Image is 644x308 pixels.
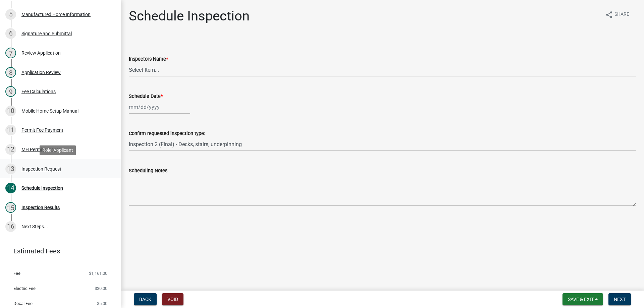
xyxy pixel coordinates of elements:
[21,186,63,190] div: Schedule Inspection
[562,293,603,305] button: Save & Exit
[21,89,56,94] div: Fee Calculations
[5,125,16,135] div: 11
[21,147,61,152] div: MH Permit Placard
[614,297,626,302] span: Next
[13,301,33,306] span: Decal Fee
[21,51,61,55] div: Review Application
[129,94,163,99] label: Schedule Date
[162,293,183,305] button: Void
[13,271,20,275] span: Fee
[13,286,36,291] span: Electric Fee
[21,12,91,17] div: Manufactured Home Information
[568,297,594,302] span: Save & Exit
[21,205,60,210] div: Inspection Results
[608,293,631,305] button: Next
[21,31,72,36] div: Signature and Submittal
[5,106,16,116] div: 10
[40,145,76,155] div: Role: Applicant
[129,169,167,173] label: Scheduling Notes
[129,100,190,114] input: mm/dd/yyyy
[5,86,16,97] div: 9
[5,183,16,193] div: 14
[21,167,61,171] div: Inspection Request
[97,301,107,306] span: $5.00
[5,144,16,155] div: 12
[614,11,629,19] span: Share
[95,286,107,291] span: $30.00
[139,297,151,302] span: Back
[5,28,16,39] div: 6
[89,271,107,275] span: $1,161.00
[5,244,110,258] a: Estimated Fees
[129,8,250,24] h1: Schedule Inspection
[5,67,16,78] div: 8
[5,48,16,58] div: 7
[5,164,16,174] div: 13
[5,202,16,213] div: 15
[134,293,157,305] button: Back
[129,131,205,136] label: Confirm requested inspection type:
[5,9,16,20] div: 5
[21,109,78,113] div: Mobile Home Setup Manual
[21,128,63,132] div: Permit Fee Payment
[600,8,635,21] button: shareShare
[605,11,613,19] i: share
[129,57,168,62] label: Inspectors Name
[21,70,61,75] div: Application Review
[5,221,16,232] div: 16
